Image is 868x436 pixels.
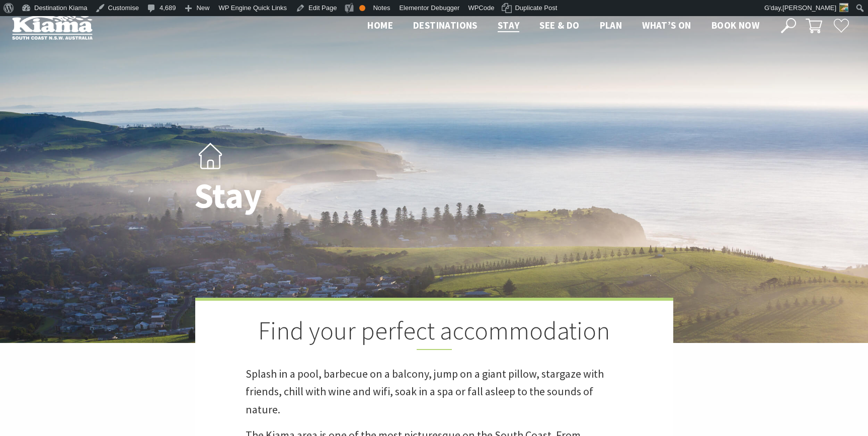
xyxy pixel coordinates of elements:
nav: Main Menu [357,18,769,34]
h1: Stay [194,177,479,215]
span: [PERSON_NAME] [782,4,836,12]
span: See & Do [539,19,579,31]
span: Home [367,19,393,31]
span: Book now [712,19,759,31]
div: OK [359,5,365,11]
span: Destinations [413,19,478,31]
span: Plan [600,19,622,31]
span: Stay [498,19,520,31]
p: Splash in a pool, barbecue on a balcony, jump on a giant pillow, stargaze with friends, chill wit... [246,365,623,418]
h2: Find your perfect accommodation [246,316,623,350]
img: Kiama Logo [12,12,93,40]
span: What’s On [642,19,691,31]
